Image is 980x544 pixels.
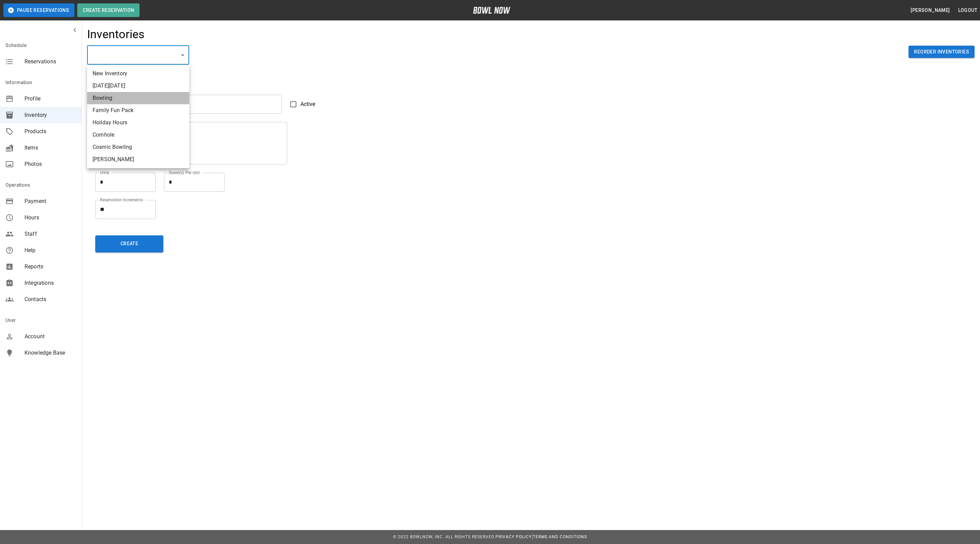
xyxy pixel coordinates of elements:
[87,116,189,129] li: Hoilday Hours
[87,129,189,141] li: Cornhole
[87,153,189,166] li: [PERSON_NAME]
[87,141,189,153] li: Cosmic Bowling
[87,92,189,104] li: Bowling
[87,80,189,92] li: [DATE][DATE]
[87,67,189,80] li: New Inventory
[87,104,189,116] li: Family Fun Pack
